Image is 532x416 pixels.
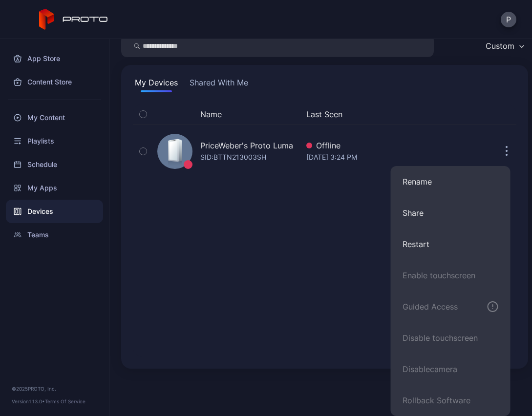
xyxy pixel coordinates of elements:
div: PriceWeber's Proto Luma [200,140,293,151]
button: Share [391,197,511,229]
button: Name [200,108,222,120]
button: Rename [391,166,511,197]
a: Devices [6,200,103,223]
button: Shared With Me [188,77,250,92]
div: © 2025 PROTO, Inc. [12,385,97,393]
button: Custom [481,35,528,57]
span: Version 1.13.0 • [12,398,45,404]
a: Teams [6,223,103,247]
div: Update Device [473,108,485,120]
div: [DATE] 3:24 PM [306,151,469,163]
button: P [501,12,516,27]
button: Disablecamera [391,354,511,385]
div: Guided Access [403,301,458,312]
div: Offline [306,140,469,151]
a: Schedule [6,153,103,176]
button: Rollback Software [391,385,511,416]
a: App Store [6,47,103,70]
a: Playlists [6,129,103,153]
div: Options [497,108,516,120]
div: Custom [486,41,514,51]
button: Enable touchscreen [391,260,511,291]
a: Terms Of Service [45,398,85,404]
a: My Apps [6,176,103,200]
button: Guided Access [391,291,511,322]
button: My Devices [133,77,180,92]
button: Disable touchscreen [391,322,511,354]
div: SID: BTTN213003SH [200,151,266,163]
a: My Content [6,106,103,129]
button: Last Seen [306,108,466,120]
a: Content Store [6,70,103,94]
button: Restart [391,229,511,260]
